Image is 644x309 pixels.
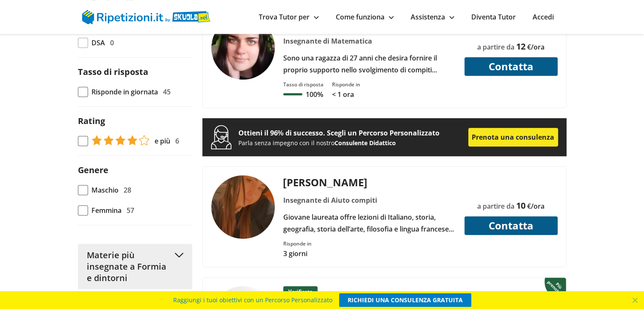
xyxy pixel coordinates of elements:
[211,16,275,80] img: tutor a Formia - Annalisa
[527,42,544,52] span: €/ora
[127,204,134,216] span: 57
[477,201,514,211] span: a partire da
[91,37,105,49] span: DSA
[78,115,105,127] label: Rating
[259,12,319,22] a: Trova Tutor per
[527,201,544,211] span: €/ora
[332,90,360,99] p: < 1 ora
[332,81,360,88] div: Risponde in
[238,127,468,139] p: Ottieni il 96% di successo. Scegli un Percorso Personalizzato
[280,211,459,235] div: Giovane laureata offre lezioni di Italiano, storia, geografia, storia dell’arte, filosofia e ling...
[78,66,148,77] label: Tasso di risposta
[173,293,332,307] span: Raggiungi i tuoi obiettivi con un Percorso Personalizzato
[238,139,468,147] p: Parla senza impegno con il nostro
[336,12,394,22] a: Come funziona
[468,128,558,146] a: Prenota una consulenza
[464,57,558,76] button: Contatta
[306,90,323,99] p: 100%
[82,11,210,21] a: logo Skuola.net | Ripetizioni.it
[155,135,170,147] span: e più
[211,125,232,149] img: prenota una consulenza
[334,139,396,147] span: Consulente Didattico
[163,86,171,98] span: 45
[87,249,171,284] span: Materie più insegnate a Formia e dintorni
[91,86,158,98] span: Risponde in giornata
[283,240,312,247] div: Risponde in
[124,184,131,196] span: 28
[175,135,179,147] span: 6
[471,12,516,22] a: Diventa Tutor
[110,37,114,49] span: 0
[283,81,323,88] div: Tasso di risposta
[464,216,558,235] button: Contatta
[411,12,454,22] a: Assistenza
[544,277,568,300] img: Piu prenotato
[211,175,275,239] img: tutor a Formia - Andrea Vittoria
[91,135,149,145] img: tasso di risposta 4+
[91,204,122,216] span: Femmina
[516,41,525,52] span: 12
[283,286,318,297] p: Verificato
[280,35,459,47] div: Insegnante di Matematica
[280,175,459,189] div: [PERSON_NAME]
[91,184,119,196] span: Maschio
[339,293,471,307] a: RICHIEDI UNA CONSULENZA GRATUITA
[280,52,459,76] div: Sono una ragazza di 27 anni che desira fornire il proprio supporto nello svolgimento di compiti i...
[477,42,514,52] span: a partire da
[82,10,210,24] img: logo Skuola.net | Ripetizioni.it
[280,194,459,206] div: Insegnante di Aiuto compiti
[283,249,312,258] p: 3 giorni
[533,12,554,22] a: Accedi
[78,164,108,176] label: Genere
[516,200,525,211] span: 10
